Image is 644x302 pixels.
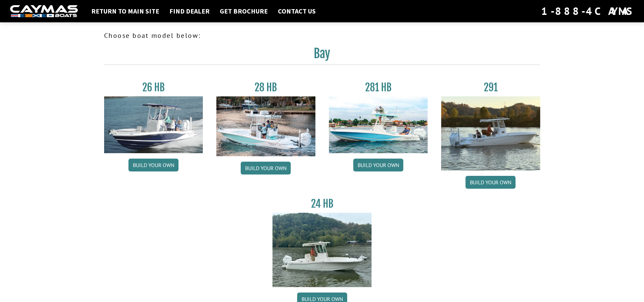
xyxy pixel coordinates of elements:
a: Get Brochure [216,7,271,16]
h3: 26 HB [104,81,203,94]
img: 26_new_photo_resized.jpg [104,96,203,153]
img: 291_Thumbnail.jpg [441,96,540,170]
a: Build your own [353,159,403,171]
p: Choose boat model below: [104,30,540,41]
a: Build your own [128,159,178,171]
div: 1-888-4CAYMAS [541,4,634,19]
a: Return to main site [88,7,163,16]
a: Build your own [466,176,516,189]
img: 24_HB_thumbnail.jpg [272,213,372,287]
h2: Bay [104,46,540,65]
h3: 281 HB [329,81,428,94]
a: Contact Us [275,7,319,16]
h3: 291 [441,81,540,94]
h3: 24 HB [272,198,372,210]
a: Build your own [241,162,291,175]
h3: 28 HB [216,81,315,94]
img: white-logo-c9c8dbefe5ff5ceceb0f0178aa75bf4bb51f6bca0971e226c86eb53dfe498488.png [10,5,78,18]
img: 28_hb_thumbnail_for_caymas_connect.jpg [216,96,315,156]
img: 28-hb-twin.jpg [329,96,428,153]
a: Find Dealer [166,7,213,16]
